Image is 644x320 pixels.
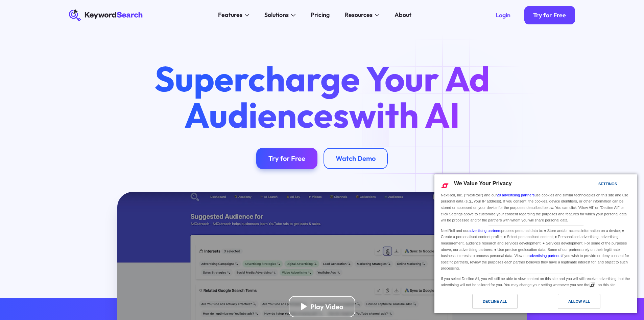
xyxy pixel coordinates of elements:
[524,6,575,24] a: Try for Free
[218,10,242,20] div: Features
[598,180,617,188] div: Settings
[587,178,603,191] a: Settings
[439,191,632,224] div: NextRoll, Inc. ("NextRoll") and our use cookies and similar technologies on this site and use per...
[349,93,460,137] span: with AI
[310,302,343,311] div: Play Video
[497,193,535,197] a: 20 advertising partners
[140,61,504,132] h1: Supercharge Your Ad Audiences
[486,6,520,24] a: Login
[533,12,566,19] div: Try for Free
[336,154,376,163] div: Watch Demo
[438,294,536,312] a: Decline All
[483,298,507,305] div: Decline All
[469,229,501,233] a: advertising partners
[454,180,512,186] span: We Value Your Privacy
[264,10,289,20] div: Solutions
[256,148,317,169] a: Try for Free
[568,298,590,305] div: Allow All
[311,10,330,20] div: Pricing
[439,274,632,289] div: If you select Decline All, you will still be able to view content on this site and you will still...
[496,12,510,19] div: Login
[536,294,633,312] a: Allow All
[268,154,305,163] div: Try for Free
[439,226,632,272] div: NextRoll and our process personal data to: ● Store and/or access information on a device; ● Creat...
[529,254,562,258] a: advertising partners
[306,9,334,21] a: Pricing
[395,10,411,20] div: About
[390,9,416,21] a: About
[345,10,373,20] div: Resources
